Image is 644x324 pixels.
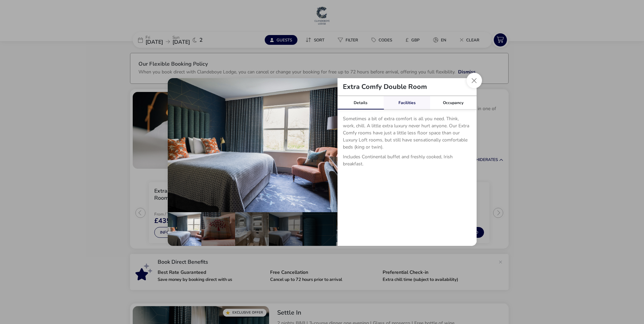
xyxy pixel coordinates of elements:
[168,78,337,212] img: 2fc8d8194b289e90031513efd3cd5548923c7455a633bcbef55e80dd528340a8
[337,84,432,90] h2: Extra Comfy Double Room
[343,115,471,153] p: Sometimes a bit of extra comfort is all you need. Think, work, chill. A little extra luxury never...
[337,96,384,109] div: Details
[343,153,471,170] p: Includes Continental buffet and freshly cooked, Irish breakfast.
[466,73,482,88] button: Close dialog
[384,96,430,109] div: Facilities
[430,96,477,109] div: Occupancy
[168,78,477,246] div: details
